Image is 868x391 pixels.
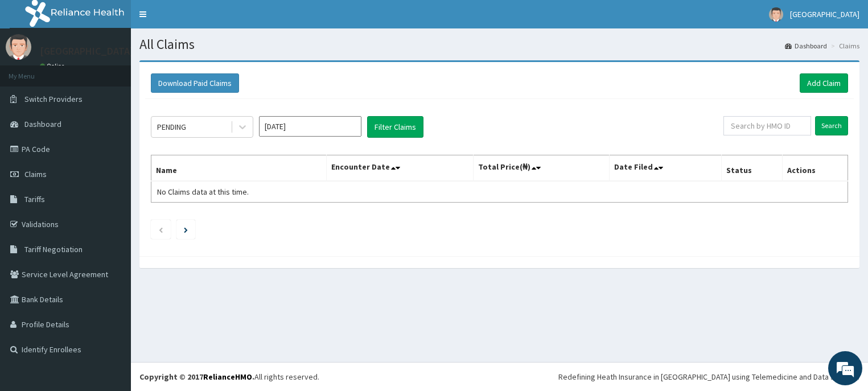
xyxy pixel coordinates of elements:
h1: All Claims [139,37,859,52]
span: Tariff Negotiation [24,244,83,254]
input: Search [815,116,848,135]
div: PENDING [157,121,186,133]
span: Claims [24,169,47,179]
button: Filter Claims [367,116,423,138]
th: Name [151,155,327,182]
img: User Image [769,7,783,22]
button: Download Paid Claims [151,73,239,93]
img: User Image [6,34,31,60]
li: Claims [828,41,859,51]
a: Add Claim [800,73,848,93]
a: Online [40,62,67,70]
th: Date Filed [609,155,722,182]
th: Status [722,155,783,182]
div: Redefining Heath Insurance in [GEOGRAPHIC_DATA] using Telemedicine and Data Science! [558,371,859,382]
a: Dashboard [785,41,827,51]
span: [GEOGRAPHIC_DATA] [790,9,859,19]
strong: Copyright © 2017 . [139,372,254,382]
input: Search by HMO ID [723,116,811,135]
a: Previous page [158,224,163,234]
a: RelianceHMO [203,372,252,382]
input: Select Month and Year [259,116,361,137]
footer: All rights reserved. [131,362,868,391]
span: Dashboard [24,119,61,129]
span: Tariffs [24,194,45,204]
span: Switch Providers [24,94,83,104]
a: Next page [184,224,188,234]
p: [GEOGRAPHIC_DATA] [40,46,134,56]
th: Total Price(₦) [474,155,610,182]
th: Actions [782,155,848,182]
span: No Claims data at this time. [157,187,249,197]
th: Encounter Date [327,155,474,182]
